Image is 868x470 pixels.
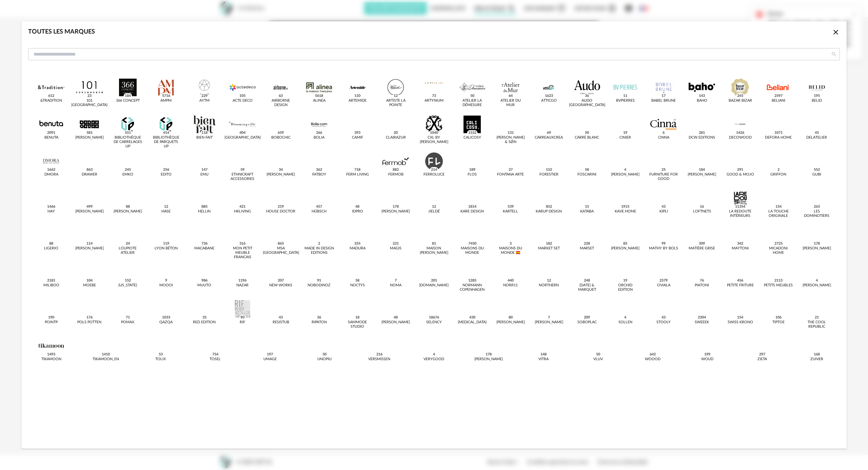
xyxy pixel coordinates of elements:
[353,241,362,246] span: 355
[535,320,563,325] div: [PERSON_NAME]
[535,136,563,140] div: Carreauxcrea
[546,278,552,283] span: 12
[124,241,131,246] span: 24
[85,130,94,136] span: 581
[431,241,437,246] span: 81
[239,315,246,320] span: 90
[660,93,667,99] span: 17
[200,241,209,246] span: 736
[113,246,142,255] div: Loupiote Atelier
[164,278,168,283] span: 9
[812,204,821,209] span: 263
[236,283,249,288] div: Nazar
[238,204,247,209] span: 421
[393,130,399,136] span: 20
[812,93,821,99] span: 195
[772,99,785,103] div: Beliani
[162,241,170,246] span: 119
[277,278,285,283] span: 207
[350,246,366,251] div: Madura
[467,278,477,283] span: 1285
[547,315,551,320] span: 7
[266,99,296,107] div: Airborne Design
[697,99,707,103] div: Baho
[506,130,515,136] span: 131
[392,204,400,209] span: 178
[776,167,781,172] span: 2
[651,99,676,103] div: Babel Brune
[814,278,819,283] span: 4
[467,130,477,136] span: 1532
[44,136,58,140] div: Benuta
[83,283,96,288] div: Moebe
[496,320,525,325] div: [PERSON_NAME]
[77,320,101,325] div: Pols Potten
[618,320,632,325] div: Sollen
[649,246,678,251] div: Mathy By Bols
[47,315,56,320] span: 190
[354,278,361,283] span: 58
[239,167,246,172] span: 59
[695,283,709,288] div: PIATONI
[458,320,487,325] div: [MEDICAL_DATA]
[620,204,631,209] span: 1915
[354,315,361,320] span: 18
[688,172,716,177] div: [PERSON_NAME]
[467,204,477,209] span: 1814
[727,172,754,177] div: Good & Mojo
[545,204,553,209] span: 852
[233,99,253,103] div: Acte DECO
[426,320,442,325] div: Selency
[353,130,362,136] span: 393
[161,172,172,177] div: Edito
[238,130,247,136] span: 404
[774,315,783,320] span: 106
[662,130,666,136] span: 6
[580,246,594,251] div: Marset
[43,283,59,288] div: Miliboo
[699,204,705,209] span: 16
[269,283,292,288] div: New Works
[200,172,209,177] div: Emu
[238,241,247,246] span: 316
[161,209,171,214] div: Hase
[123,93,132,99] span: 184
[199,99,210,103] div: AYTM
[580,209,594,214] div: Kataba
[431,93,437,99] span: 73
[46,130,57,136] span: 2091
[577,172,596,177] div: Foscarini
[273,320,289,325] div: Resistub
[572,283,602,292] div: [DATE] & Marquet
[85,167,94,172] span: 863
[85,278,94,283] span: 104
[803,246,831,251] div: [PERSON_NAME]
[583,278,591,283] span: 248
[423,172,445,177] div: Ferroluce
[773,130,784,136] span: 1071
[234,209,251,214] div: Hkliving
[343,320,372,329] div: SAMMODE STUDIO
[428,315,440,320] span: 18676
[267,172,295,177] div: [PERSON_NAME]
[583,241,591,246] span: 228
[729,136,752,140] div: Decowood
[101,352,111,357] span: 1410
[314,93,324,99] span: 5618
[201,315,208,320] span: 35
[649,172,678,181] div: Furniture for Good
[539,283,559,288] div: Northern
[584,167,590,172] span: 58
[660,167,667,172] span: 25
[699,278,705,283] span: 76
[121,320,134,325] div: Pomax
[386,136,406,140] div: CLAIRAZUR
[392,241,400,246] span: 221
[467,241,477,246] span: 7450
[75,209,104,214] div: [PERSON_NAME]
[802,209,831,218] div: Les Dominotiers
[503,283,518,288] div: Norr11
[457,246,487,255] div: Maisons du Monde
[304,246,334,255] div: Made in design Editions
[619,136,631,140] div: Cinier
